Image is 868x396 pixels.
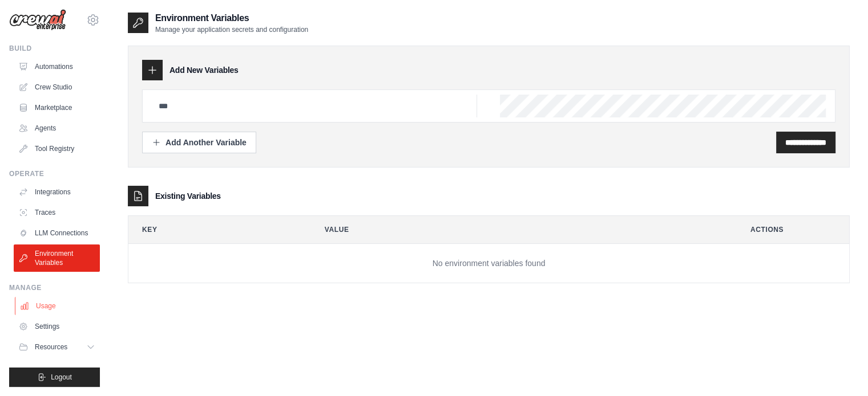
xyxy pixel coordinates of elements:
[142,132,256,153] button: Add Another Variable
[15,297,101,315] a: Usage
[311,216,728,243] th: Value
[9,44,100,53] div: Build
[155,25,308,34] p: Manage your application secrets and configuration
[35,342,67,352] span: Resources
[14,244,100,272] a: Environment Variables
[14,99,100,117] a: Marketplace
[14,119,100,137] a: Agents
[128,244,849,283] td: No environment variables found
[155,190,221,202] h3: Existing Variables
[14,203,100,222] a: Traces
[14,317,100,336] a: Settings
[14,224,100,242] a: LLM Connections
[128,216,302,243] th: Key
[14,58,100,76] a: Automations
[14,140,100,158] a: Tool Registry
[9,9,66,31] img: Logo
[152,137,247,148] div: Add Another Variable
[9,283,100,292] div: Manage
[737,216,849,243] th: Actions
[155,11,308,25] h2: Environment Variables
[169,64,239,76] h3: Add New Variables
[9,169,100,178] div: Operate
[9,368,100,387] button: Logout
[51,373,72,382] span: Logout
[14,338,100,356] button: Resources
[14,78,100,96] a: Crew Studio
[14,183,100,201] a: Integrations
